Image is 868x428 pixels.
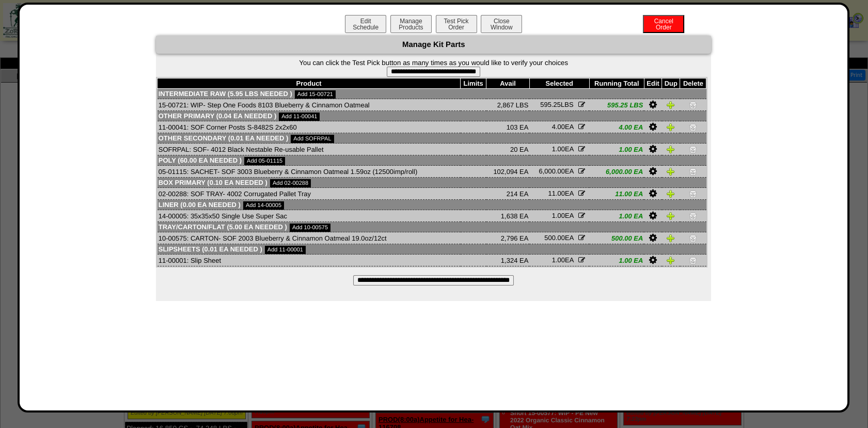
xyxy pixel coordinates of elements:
form: You can click the Test Pick button as many times as you would like to verify your choices [156,59,711,77]
td: 05-01115: SACHET- SOF 3003 Blueberry & Cinnamon Oatmeal 1.59oz (12500imp/roll) [157,166,461,178]
td: Liner (0.00 EA needed ) [157,200,706,210]
span: EA [552,256,574,264]
td: Slipsheets (0.01 EA needed ) [157,244,706,255]
td: 10-00575: CARTON- SOF 2003 Blueberry & Cinnamon Oatmeal 19.0oz/12ct [157,232,461,244]
th: Edit [644,78,661,89]
th: Selected [529,78,589,89]
img: Duplicate Item [667,234,675,242]
span: 11.00 [548,189,565,197]
img: Delete Item [689,256,697,264]
td: 500.00 EA [589,232,644,244]
td: 102,094 EA [486,166,530,178]
td: 15-00721: WIP- Step One Foods 8103 Blueberry & Cinnamon Oatmeal [157,99,461,111]
img: Delete Item [689,123,697,131]
td: 14-00005: 35x35x50 Single Use Super Sac [157,210,461,222]
img: Delete Item [689,145,697,153]
td: Poly (60.00 EA needed ) [157,155,706,166]
img: Delete Item [689,189,697,198]
img: Duplicate Item [667,123,675,131]
span: 500.00 [544,234,565,242]
a: Add 15-00721 [295,90,336,99]
th: Dup [662,78,680,89]
a: Add 11-00041 [279,113,320,121]
a: Add 05-01115 [244,157,285,165]
span: 1.00 [552,256,565,264]
td: 1,638 EA [486,210,530,222]
th: Running Total [589,78,644,89]
span: EA [539,167,573,175]
span: 595.25 [540,101,561,108]
td: 11-00041: SOF Corner Posts S-8482S 2x2x60 [157,121,461,133]
th: Limits [461,78,486,89]
td: Other Primary (0.04 EA needed ) [157,111,706,121]
td: 2,867 LBS [486,99,530,111]
span: EA [552,145,574,153]
th: Product [157,78,461,89]
a: Add 11-00001 [265,246,306,254]
button: ManageProducts [390,15,432,33]
img: Duplicate Item [667,256,675,264]
td: Tray/Carton/Flat (5.00 EA needed ) [157,222,706,232]
td: 103 EA [486,121,530,133]
img: Delete Item [689,167,697,176]
img: Duplicate Item [667,212,675,220]
img: Duplicate Item [667,145,675,153]
td: 2,796 EA [486,232,530,244]
img: Delete Item [689,212,697,220]
td: Other Secondary (0.01 EA needed ) [157,133,706,144]
img: Duplicate Item [667,167,675,176]
a: Add 02-00288 [270,179,311,187]
button: EditSchedule [345,15,386,33]
td: 1.00 EA [589,255,644,266]
td: 11.00 EA [589,188,644,200]
td: 1.00 EA [589,210,644,222]
td: 595.25 LBS [589,99,644,111]
span: 6,000.00 [539,167,565,175]
img: Duplicate Item [667,101,675,109]
span: EA [544,234,573,242]
td: 02-00288: SOF TRAY- 4002 Corrugated Pallet Tray [157,188,461,200]
span: 1.00 [552,145,565,153]
span: 1.00 [552,212,565,219]
span: EA [552,212,574,219]
span: 4.00 [552,123,565,131]
a: Add 10-00575 [290,224,330,232]
a: Add SOFRPAL [291,135,334,143]
button: CloseWindow [481,15,522,33]
td: Intermediate Raw (5.95 LBS needed ) [157,89,706,99]
span: EA [552,123,574,131]
td: Box Primary (0.10 EA needed ) [157,178,706,188]
th: Avail [486,78,530,89]
td: SOFRPAL: SOF- 4012 Black Nestable Re-usable Pallet [157,144,461,155]
img: Duplicate Item [667,189,675,198]
th: Delete [680,78,706,89]
td: 4.00 EA [589,121,644,133]
td: 20 EA [486,144,530,155]
a: CloseWindow [480,23,523,31]
td: 6,000.00 EA [589,166,644,178]
img: Delete Item [689,101,697,109]
a: Add 14-00005 [243,201,284,210]
td: 1.00 EA [589,144,644,155]
span: LBS [540,101,573,108]
span: EA [548,189,573,197]
img: Delete Item [689,234,697,242]
button: CancelOrder [643,15,684,33]
td: 1,324 EA [486,255,530,266]
div: Manage Kit Parts [156,36,711,54]
td: 11-00001: Slip Sheet [157,255,461,266]
td: 214 EA [486,188,530,200]
button: Test PickOrder [436,15,477,33]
